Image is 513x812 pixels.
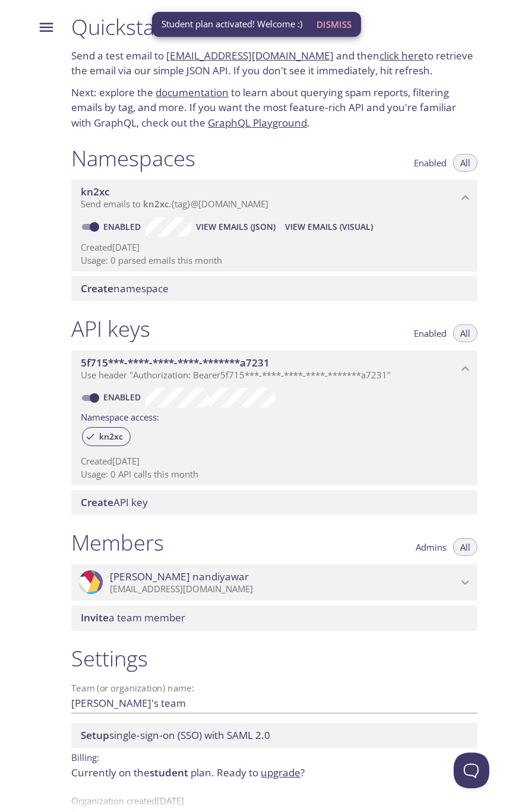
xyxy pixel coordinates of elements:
[196,220,275,234] span: View Emails (JSON)
[81,611,185,624] span: a team member
[81,185,110,198] span: kn2xc
[71,490,477,515] div: Create API Key
[280,217,378,236] button: View Emails (Visual)
[110,570,249,583] span: [PERSON_NAME] nandiyawar
[82,427,131,446] div: kn2xc
[81,254,468,267] p: Usage: 0 parsed emails this month
[81,198,268,210] span: Send emails to . {tag} @[DOMAIN_NAME]
[81,728,109,742] span: Setup
[71,276,477,301] div: Create namespace
[31,12,62,43] button: Menu
[81,282,113,295] span: Create
[71,179,477,216] div: kn2xc namespace
[156,86,229,99] a: documentation
[71,748,477,765] p: Billing:
[81,495,148,509] span: API key
[81,611,109,624] span: Invite
[81,407,159,425] label: Namespace access:
[71,765,477,781] p: Currently on the plan.
[161,18,302,30] span: Student plan activated! Welcome :)
[81,282,169,295] span: namespace
[217,766,305,779] span: Ready to ?
[71,315,150,342] h1: API keys
[102,391,145,403] a: Enabled
[71,145,195,172] h1: Namespaces
[71,723,477,748] div: Setup SSO
[71,48,477,78] p: Send a test email to and then to retrieve the email via our simple JSON API. If you don't see it ...
[81,728,270,742] span: single-sign-on (SSO) with SAML 2.0
[71,564,477,601] div: Ajaya nandiyawar
[81,241,468,254] p: Created [DATE]
[312,13,356,36] button: Dismiss
[191,217,280,236] button: View Emails (JSON)
[81,468,468,481] p: Usage: 0 API calls this month
[81,495,113,509] span: Create
[285,220,373,234] span: View Emails (Visual)
[102,221,145,232] a: Enabled
[453,324,477,342] button: All
[92,431,130,442] span: kn2xc
[407,324,454,342] button: Enabled
[166,49,334,62] a: [EMAIL_ADDRESS][DOMAIN_NAME]
[379,49,424,62] a: click here
[454,753,489,788] iframe: Help Scout Beacon - Open
[453,538,477,556] button: All
[71,684,195,693] label: Team (or organization) name:
[208,116,307,129] a: GraphQL Playground
[81,455,468,467] p: Created [DATE]
[453,154,477,172] button: All
[261,766,300,779] a: upgrade
[407,154,454,172] button: Enabled
[71,85,477,131] p: Next: explore the to learn about querying spam reports, filtering emails by tag, and more. If you...
[71,605,477,630] div: Invite a team member
[71,14,477,40] h1: Quickstart
[316,17,351,32] span: Dismiss
[110,583,457,595] p: [EMAIL_ADDRESS][DOMAIN_NAME]
[71,645,477,672] h1: Settings
[71,529,164,556] h1: Members
[408,538,454,556] button: Admins
[143,198,169,210] span: kn2xc
[150,766,188,779] span: student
